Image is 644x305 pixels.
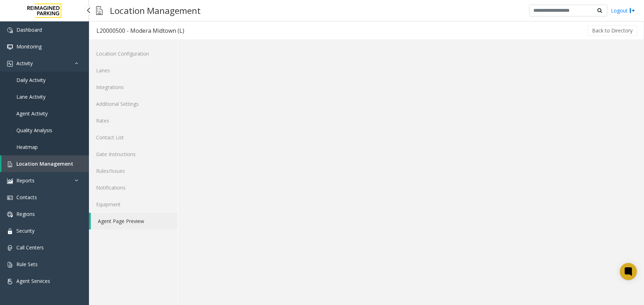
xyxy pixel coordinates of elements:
[611,7,635,14] a: Logout
[7,161,13,167] img: 'icon'
[7,279,13,284] img: 'icon'
[89,112,178,129] a: Rates
[16,211,35,217] span: Regions
[89,196,178,213] a: Equipment
[7,262,13,268] img: 'icon'
[7,27,13,33] img: 'icon'
[16,160,73,167] span: Location Management
[16,93,46,100] span: Lane Activity
[587,25,637,36] button: Back to Directory
[7,245,13,251] img: 'icon'
[89,45,178,62] a: Location Configuration
[91,213,178,229] a: Agent Page Preview
[16,177,35,184] span: Reports
[1,155,89,172] a: Location Management
[16,110,48,117] span: Agent Activity
[7,44,13,50] img: 'icon'
[629,7,635,14] img: logout
[89,146,178,162] a: Gate Instructions
[89,95,178,112] a: Additional Settings
[16,26,42,33] span: Dashboard
[16,227,35,234] span: Security
[7,195,13,201] img: 'icon'
[7,228,13,234] img: 'icon'
[16,194,37,201] span: Contacts
[16,244,44,251] span: Call Centers
[89,62,178,79] a: Lanes
[89,79,178,95] a: Integrations
[89,162,178,179] a: Rules/Issues
[16,77,46,83] span: Daily Activity
[7,61,13,67] img: 'icon'
[16,43,42,50] span: Monitoring
[16,127,52,134] span: Quality Analysis
[96,26,184,35] div: L20000500 - Modera Midtown (L)
[16,60,33,67] span: Activity
[16,278,50,284] span: Agent Services
[16,261,38,268] span: Rule Sets
[89,179,178,196] a: Notifications
[106,2,204,19] h3: Location Management
[89,129,178,146] a: Contact List
[96,2,103,19] img: pageIcon
[16,144,38,150] span: Heatmap
[7,178,13,184] img: 'icon'
[7,212,13,217] img: 'icon'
